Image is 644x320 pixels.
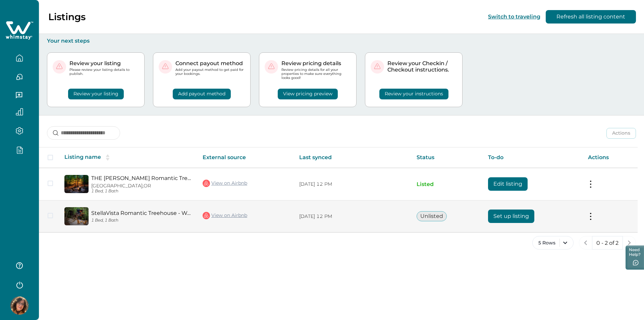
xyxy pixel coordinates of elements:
[48,11,86,22] p: Listings
[47,38,636,44] p: Your next steps
[606,128,636,139] button: Actions
[203,179,247,188] a: View on Airbnb
[299,213,406,220] p: [DATE] 12 PM
[197,147,294,168] th: External source
[281,60,351,67] p: Review pricing details
[69,68,139,76] p: Please review your listing details to publish.
[64,207,89,225] img: propertyImage_StellaVista Romantic Treehouse - Waterfall Feature
[91,189,192,194] p: 1 Bed, 1 Bath
[417,181,477,188] p: Listed
[488,177,528,191] button: Edit listing
[68,89,124,99] button: Review your listing
[91,210,192,216] a: StellaVista Romantic Treehouse - Waterfall Feature
[294,147,411,168] th: Last synced
[411,147,483,168] th: Status
[64,175,89,193] img: propertyImage_THE BELLA LUNA Romantic Treehouse - Outdoor Shower
[278,89,338,99] button: View pricing preview
[579,236,592,249] button: previous page
[59,147,197,168] th: Listing name
[91,175,192,181] a: THE [PERSON_NAME] Romantic Treehouse - Outdoor Shower
[175,60,245,67] p: Connect payout method
[483,147,582,168] th: To-do
[299,181,406,188] p: [DATE] 12 PM
[281,68,351,80] p: Review pricing details for all your properties to make sure everything looks good!
[583,147,638,168] th: Actions
[91,183,192,189] p: [GEOGRAPHIC_DATA], OR
[10,296,29,315] img: Whimstay Host
[623,236,636,249] button: next page
[387,60,457,73] p: Review your Checkin / Checkout instructions.
[379,89,448,99] button: Review your instructions
[488,13,540,20] button: Switch to traveling
[532,236,574,249] button: 5 Rows
[592,236,623,249] button: 0 - 2 of 2
[596,240,619,246] p: 0 - 2 of 2
[417,211,447,221] button: Unlisted
[546,10,636,24] button: Refresh all listing content
[488,210,534,223] button: Set up listing
[91,218,192,223] p: 1 Bed, 1 Bath
[69,60,139,67] p: Review your listing
[101,154,114,161] button: sorting
[173,89,231,99] button: Add payout method
[203,211,247,220] a: View on Airbnb
[175,68,245,76] p: Add your payout method to get paid for your bookings.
